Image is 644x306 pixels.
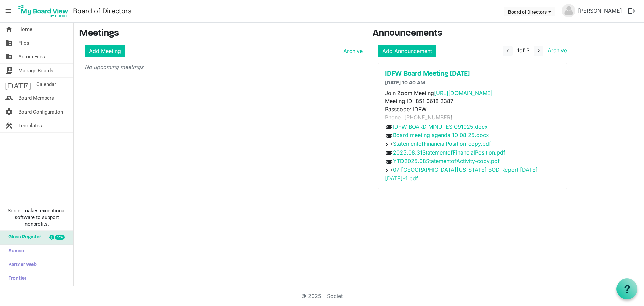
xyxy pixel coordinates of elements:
span: attachment [385,158,393,166]
span: Board Configuration [18,105,63,119]
span: 1 [517,47,519,54]
a: IDFW Board Meeting [DATE] [385,70,560,78]
span: switch_account [5,64,13,77]
span: construction [5,119,13,132]
button: navigate_before [503,46,513,56]
span: Partner Web [5,258,37,272]
h3: Meetings [79,28,363,39]
a: IDFW BOARD MINUTES 091025.docx [393,123,488,130]
span: folder_shared [5,36,13,50]
span: Frontier [5,272,26,286]
span: home [5,23,13,36]
a: 2025.08.31StatementofFinancialPosition.pdf [393,149,505,156]
span: attachment [385,166,393,174]
img: no-profile-picture.svg [562,4,575,17]
a: StatementofFinancialPosition-copy.pdf [393,140,491,147]
button: Board of Directors dropdownbutton [504,7,555,16]
a: My Board View Logo [16,3,73,19]
span: attachment [385,140,393,148]
a: Add Announcement [378,45,436,57]
h3: Announcements [373,28,572,39]
span: people [5,91,13,105]
span: attachment [385,149,393,157]
span: Templates [18,119,42,132]
button: navigate_next [534,46,543,56]
a: Board of Directors [73,4,132,18]
span: Board Members [18,91,54,105]
span: attachment [385,132,393,140]
span: Societ makes exceptional software to support nonprofits. [3,207,70,227]
a: © 2025 - Societ [301,293,343,299]
span: [DATE] [5,78,31,91]
a: Archive [545,47,567,54]
a: [PERSON_NAME] [575,4,625,17]
div: new [55,235,65,240]
button: logout [625,4,639,18]
span: of 3 [517,47,530,54]
span: Manage Boards [18,64,53,77]
span: [DATE] 10:40 AM [385,80,425,86]
span: menu [2,5,15,17]
span: Home [18,23,32,36]
span: Sumac [5,245,24,258]
a: Add Meeting [85,45,125,57]
span: navigate_before [505,48,511,54]
a: 07 [GEOGRAPHIC_DATA][US_STATE] BOD Report [DATE]-[DATE]-1.pdf [385,166,540,182]
span: settings [5,105,13,119]
span: attachment [385,123,393,131]
span: Files [18,36,29,50]
a: YTD2025.08StatementofActivity-copy.pdf [393,158,500,164]
span: Join Zoom Meeting Meeting ID: 851 0618 2387 Passcode: IDFW Phone: [PHONE_NUMBER] [385,90,493,121]
span: Admin Files [18,50,45,63]
span: navigate_next [536,48,542,54]
p: No upcoming meetings [85,63,363,71]
span: Glass Register [5,231,41,244]
img: My Board View Logo [16,3,70,19]
a: [URL][DOMAIN_NAME] [434,90,493,96]
span: folder_shared [5,50,13,63]
a: Board meeting agenda 10 08 25.docx [393,132,489,138]
span: Calendar [36,78,56,91]
a: Archive [341,47,363,55]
